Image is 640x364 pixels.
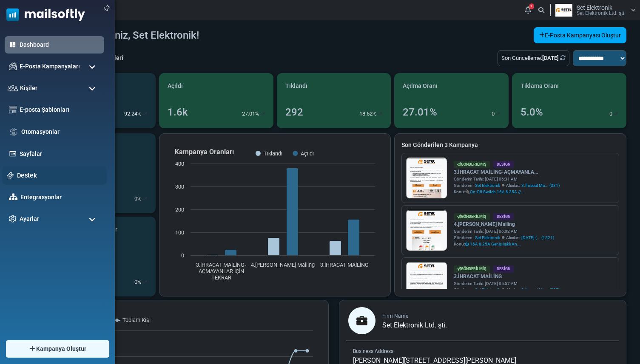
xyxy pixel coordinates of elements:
strong: Durable, safe, and easy-to-install [43,125,142,132]
table: divider [26,219,142,220]
span: 1 [529,3,534,9]
a: Sayfalar [20,150,100,158]
a: E-Posta Kampanyası Oluştur [534,27,626,43]
a: [DATE] (... (1521) [521,234,554,241]
strong: SETEL® [231,140,256,147]
strong: catalogue [171,158,200,165]
a: Refresh Stats [560,55,566,61]
p: 0 [492,110,495,118]
p: Tüm renk ve semboller için ürün görseline tıklayarak ulaşabilir, detaylı bilgi, numune taleplerin... [26,110,268,129]
p: 27.01% [242,110,259,118]
span: Tıklandı [285,82,307,90]
img: email-templates-icon.svg [9,106,17,113]
p: 0 [134,195,137,203]
img: landing_pages.svg [9,150,17,158]
a: Dashboard [20,40,100,49]
p: Dear {(first_name)} {(last_name)}, [26,64,268,73]
strong: is committed to providing reliable, high-qualified switch solutions for your projects. [26,140,268,165]
b: [DATE] [542,55,559,61]
img: dashboard-icon-active.svg [9,41,17,48]
strong: 16Amper or 25Amper choices (250V). [43,116,155,123]
table: divider [26,183,268,184]
p: Whether Contact us for the requirements, and explore [26,139,268,175]
a: 4.[PERSON_NAME] Mailing [454,220,554,228]
span: Ayarlar [20,214,39,223]
a: Set Elektronik Ltd. şti. [382,322,447,329]
strong: Wide product types / symbol / color options range [43,107,194,114]
div: 292 [285,104,303,120]
a: 3.İHRACAT MAİLİNG-AÇMAYANLA... [454,168,560,176]
div: 5.0% [521,104,543,120]
strong: our G [78,83,96,90]
p: Proud of being " in producing [26,82,268,100]
span: Kampanya Oluştur [36,344,86,353]
span: E-Posta Kampanyaları [20,62,80,71]
strong: SETEL, [26,102,48,109]
p: to match your needs. [43,106,268,115]
p: 0 [134,278,137,286]
div: Gönderilmiş [454,213,490,220]
text: 0 [181,252,184,259]
div: Gönderilmiş [454,161,490,168]
div: Gönderim Tarihi: [DATE] 06:02 AM [454,228,554,234]
strong: lobal Manufacturer Partner" [96,83,182,90]
span: Set Elektronik Ltd. şti. [382,321,447,329]
table: divider [26,55,268,56]
div: Gönderim Tarihi: [DATE] 05:57 AM [454,280,560,287]
span: Set Elektronik [475,182,500,189]
strong: Y [74,83,78,90]
p: 92.24% [124,110,142,118]
text: 3.İHRACAT MAİLİNG [320,262,368,268]
a: E-mail [167,192,252,211]
text: Tıklandı [264,150,282,157]
table: divider [26,137,268,138]
span: ⏻ 16A & 25A Geniş Işıklı An... [465,242,521,246]
img: campaigns-icon.png [9,62,17,70]
div: Gönderen: Alıcılar:: [454,234,554,241]
span: Set Elektronik [475,287,500,293]
a: WhatsApp [41,192,127,211]
img: contacts-icon.svg [8,85,18,91]
span: Kişiler [20,84,37,93]
text: 3.İHRACAT MAİLİNG- AÇMAYANLAR İÇİN TEKRAR [196,262,246,281]
text: Kampanya Oranları [175,148,234,156]
table: divider [151,219,268,220]
span: Tıklama Oranı [521,82,559,90]
div: 1.6k [168,104,188,120]
div: Gönderen: Alıcılar:: [454,287,560,293]
div: Design [493,213,514,220]
strong: güvenilir iş ortağınızdır. [121,102,195,109]
div: Gönderilmiş [454,265,490,273]
p: solutions. [43,124,268,133]
a: E-posta Şablonları [20,105,100,114]
a: Destek [17,171,102,180]
img: settings-icon.svg [9,215,17,223]
a: User Logo Set Elektronik Set Elektronik Ltd. şti. [553,4,636,17]
span: Açılma Oranı [403,82,438,90]
div: % [134,195,147,203]
span: Set Elektronik [577,5,612,11]
p: Sayın {(first_name)} {(last_name)}, [26,64,268,73]
a: E-mailÜzerinden Ulaşın [167,146,252,172]
div: Son Güncelleme: [498,50,569,66]
strong: yüksek kalite ve emniyet [166,74,247,82]
p: , , Avrupa standartlarına uygun üretimi ile elektrik bağlantılarınız için [26,73,268,101]
text: 200 [175,206,184,213]
span: Business Address [353,348,393,354]
div: Gönderim Tarihi: [DATE] 06:31 AM [454,176,560,182]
